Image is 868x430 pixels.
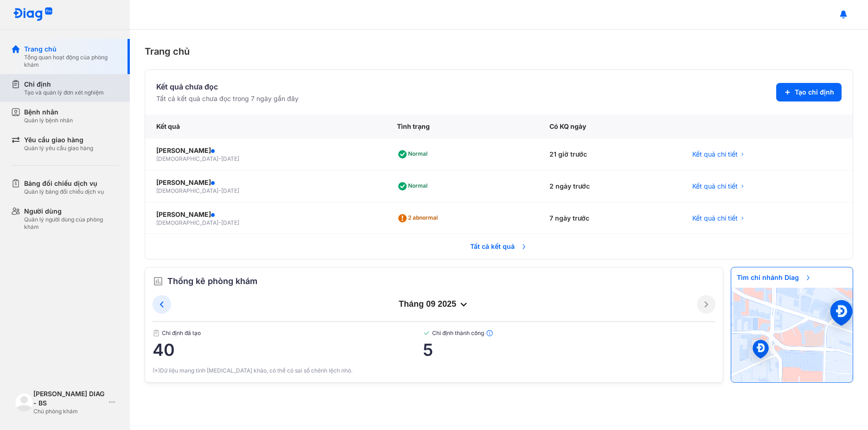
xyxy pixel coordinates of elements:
[24,44,119,54] div: Trang chủ
[156,219,218,226] span: [DEMOGRAPHIC_DATA]
[153,329,423,337] span: Chỉ định đã tạo
[24,117,73,124] div: Quản lý bệnh nhân
[692,182,738,191] span: Kết quả chi tiết
[795,88,834,97] span: Tạo chỉ định
[167,275,257,288] span: Thống kê phòng khám
[156,94,299,103] div: Tất cả kết quả chưa đọc trong 7 ngày gần đây
[218,155,221,162] span: -
[24,145,93,152] div: Quản lý yêu cầu giao hàng
[692,150,738,159] span: Kết quả chi tiết
[156,178,375,187] div: [PERSON_NAME]
[156,146,375,155] div: [PERSON_NAME]
[397,147,431,162] div: Normal
[24,216,119,231] div: Quản lý người dùng của phòng khám
[13,7,53,22] img: logo
[221,219,239,226] span: [DATE]
[397,211,441,226] div: 2 abnormal
[221,187,239,194] span: [DATE]
[156,81,299,92] div: Kết quả chưa đọc
[218,219,221,226] span: -
[24,54,119,69] div: Tổng quan hoạt động của phòng khám
[692,214,738,223] span: Kết quả chi tiết
[24,207,119,216] div: Người dùng
[24,107,73,117] div: Bệnh nhân
[156,210,375,219] div: [PERSON_NAME]
[33,389,105,408] div: [PERSON_NAME] DIAG - BS
[33,408,105,415] div: Chủ phòng khám
[731,267,817,288] span: Tìm chi nhánh Diag
[538,139,681,171] div: 21 giờ trước
[153,341,423,359] span: 40
[218,187,221,194] span: -
[171,299,697,310] div: tháng 09 2025
[153,329,160,337] img: document.50c4cfd0.svg
[15,393,33,411] img: logo
[776,83,842,101] button: Tạo chỉ định
[397,179,431,194] div: Normal
[465,236,533,257] span: Tất cả kết quả
[24,188,104,196] div: Quản lý bảng đối chiếu dịch vụ
[538,114,681,139] div: Có KQ ngày
[423,329,715,337] span: Chỉ định thành công
[153,276,164,287] img: order.5a6da16c.svg
[153,367,715,375] div: (*)Dữ liệu mang tính [MEDICAL_DATA] khảo, có thể có sai số chênh lệch nhỏ.
[145,114,386,139] div: Kết quả
[24,179,104,188] div: Bảng đối chiếu dịch vụ
[145,44,853,58] div: Trang chủ
[386,114,538,139] div: Tình trạng
[538,202,681,234] div: 7 ngày trước
[24,135,93,145] div: Yêu cầu giao hàng
[486,329,493,337] img: info.7e716105.svg
[423,329,430,337] img: checked-green.01cc79e0.svg
[538,171,681,202] div: 2 ngày trước
[156,155,218,162] span: [DEMOGRAPHIC_DATA]
[156,187,218,194] span: [DEMOGRAPHIC_DATA]
[24,80,104,89] div: Chỉ định
[423,341,715,359] span: 5
[24,89,104,96] div: Tạo và quản lý đơn xét nghiệm
[221,155,239,162] span: [DATE]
